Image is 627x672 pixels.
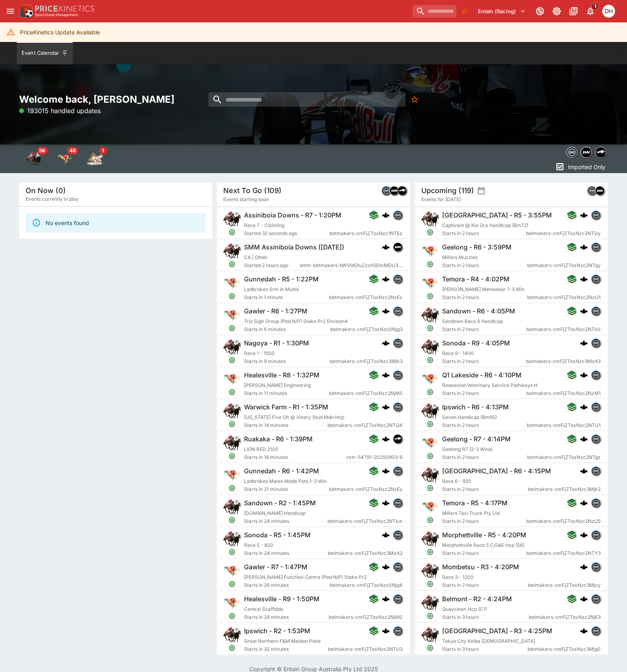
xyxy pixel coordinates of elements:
span: [US_STATE] Five Oh @ Vinery Stud Mdn Hcp [244,414,344,420]
div: betmakers [393,498,403,508]
p: Imported Only [568,163,605,171]
span: Trio Sign Group (Pbd N/P) Stake Pr2 Division4 [244,318,348,324]
span: 48 [67,147,78,155]
svg: Open [229,421,236,428]
span: Geelong R7 (2-3 Wins) [442,446,493,452]
button: No Bookmarks [458,5,471,18]
div: betmakers [393,530,403,540]
span: Events starting soon [223,195,269,203]
img: greyhound_racing.png [421,242,439,260]
span: betmakers-cmFjZToxNzc0Njg4 [330,581,403,589]
span: betmakers-cmFjZToxNzc2NjM5 [329,389,403,397]
img: betmakers.png [591,339,600,347]
span: Started 2 hours ago [244,261,300,269]
span: [DOMAIN_NAME] Handicap [244,510,306,516]
div: cerberus [382,531,390,539]
div: cerberus [382,211,390,219]
div: cerberus [580,403,588,411]
h6: Sandown - R6 - 4:05PM [442,307,515,315]
img: logo-cerberus.svg [382,243,390,251]
img: horse_racing.png [223,530,241,548]
img: logo-cerberus.svg [580,339,588,347]
span: Starts in 2 hours [442,517,526,525]
img: horse_racing.png [223,338,241,356]
img: greyhound_racing.png [223,306,241,324]
span: betmakers-cmFjZToxNzc2NTgz [527,453,601,461]
svg: Open [229,293,236,300]
h5: On Now (0) [26,186,66,195]
span: CA | Other [244,254,268,260]
img: betmakers.png [591,307,600,315]
div: betmakers [591,530,601,540]
span: betmakers-cmFjZToxNzc2NTgy [527,261,601,269]
button: Documentation [566,4,581,18]
h6: Q1 Lakeside - R6 - 4:10PM [442,371,522,379]
img: betmakers.png [591,626,600,635]
span: betmakers-cmFjZToxNzc2NTU3 [328,645,403,653]
h6: Ipswich - R6 - 4:13PM [442,403,509,411]
svg: Open [427,485,434,492]
img: betmakers.png [393,626,402,635]
span: Starts in 2 hours [442,229,526,237]
h6: Sonoda - R5 - 1:45PM [244,531,311,539]
span: Starts in 2 hours [442,357,526,365]
img: betmakers.png [591,499,600,507]
img: greyhound_racing.png [421,434,439,452]
img: betmakers.png [393,530,402,539]
img: greyhound_racing.png [421,498,439,516]
div: cerberus [382,339,390,347]
span: betmakers-cmFjZToxNzc2NzU5 [526,517,601,525]
h6: [GEOGRAPHIC_DATA] - R6 - 4:15PM [442,467,551,475]
div: cerberus [580,339,588,347]
div: cerberus [580,243,588,251]
img: samemeetingmulti.png [581,147,591,158]
h6: SMM Assiniboia Downs ([DATE]) [244,243,344,251]
div: cerberus [382,467,390,475]
span: Race 6 - 920 [442,478,471,484]
button: No Bookmarks [408,92,422,107]
img: samemeetingmulti.png [393,243,402,251]
h6: Healesville - R8 - 1:32PM [244,371,319,379]
div: betmakers [393,338,403,348]
img: betmakers.png [591,371,600,379]
button: Daniel Hooper [600,2,617,20]
svg: Open [427,516,434,524]
img: greyhound_racing [57,151,73,167]
div: cerberus [580,211,588,219]
input: search [208,92,406,107]
img: horse_racing.png [421,306,439,324]
div: betmakers [393,402,403,412]
img: logo-cerberus.svg [580,627,588,635]
h5: Next To Go (109) [223,186,282,195]
img: logo-cerberus.svg [580,563,588,571]
h6: Ipswich - R2 - 1:53PM [244,627,310,635]
h6: Healesville - R9 - 1:50PM [244,595,319,603]
img: betmakers.png [567,147,577,158]
span: betmakers-cmFjZToxNzc2NjE3 [529,613,601,621]
span: betmakers-cmFjZToxNzc2NTQ4 [327,421,403,429]
h6: [GEOGRAPHIC_DATA] - R5 - 3:55PM [442,211,552,219]
svg: Open [427,453,434,460]
img: horse_racing.png [223,626,241,644]
span: Starts in 2 hours [442,421,527,429]
div: Greyhound Racing [57,151,73,167]
div: Daniel Hooper [602,5,615,18]
span: Starts in 1 minute [244,293,329,301]
span: Events currently in play [26,195,79,203]
span: Starts in 2 hours [442,293,527,301]
h5: Upcoming (119) [421,186,474,195]
img: samemeetingmulti.png [390,186,399,195]
div: betmakers [393,370,403,380]
img: betmakers.png [591,594,600,603]
div: betmakers [591,466,601,476]
div: cerberus [580,275,588,283]
div: betmakers [591,306,601,316]
svg: Open [229,389,236,396]
span: betmakers-cmFjZToxNzc2NjM0 [329,613,403,621]
span: Starts in 9 minutes [244,357,330,365]
span: betmakers-cmFjZToxNzc3MzA3 [526,357,601,365]
button: Connected to PK [533,4,547,18]
img: logo-cerberus.svg [580,211,588,219]
img: betmakers.png [393,467,402,475]
img: samemeetingmulti.png [595,186,604,195]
